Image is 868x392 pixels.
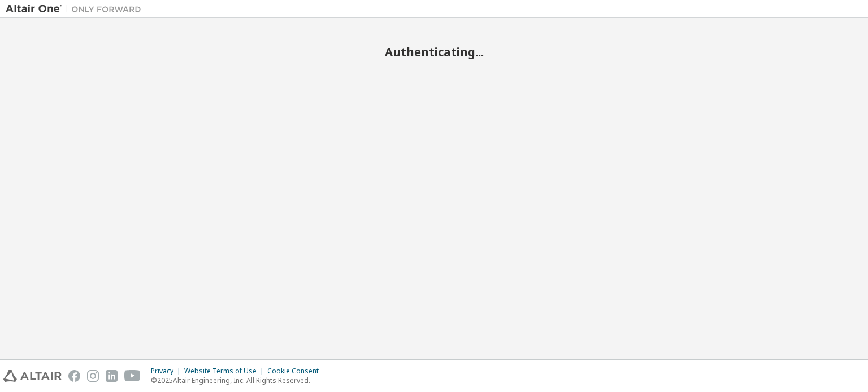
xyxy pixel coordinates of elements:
[87,370,99,382] img: instagram.svg
[6,45,862,59] h2: Authenticating...
[267,367,325,376] div: Cookie Consent
[151,367,184,376] div: Privacy
[184,367,267,376] div: Website Terms of Use
[106,370,118,382] img: linkedin.svg
[6,3,147,15] img: Altair One
[151,376,325,385] p: © 2025 Altair Engineering, Inc. All Rights Reserved.
[68,370,80,382] img: facebook.svg
[124,370,141,382] img: youtube.svg
[3,370,62,382] img: altair_logo.svg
